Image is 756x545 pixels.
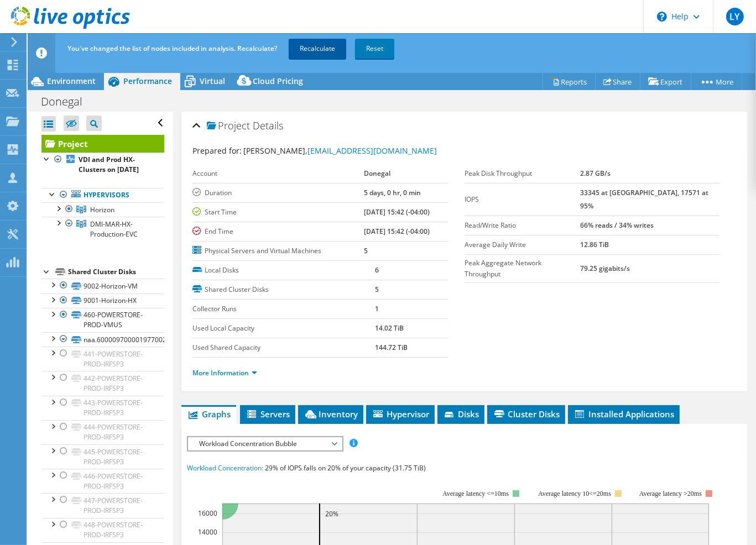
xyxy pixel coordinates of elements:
span: 29% of IOPS falls on 20% of your capacity (31.75 TiB) [265,463,426,473]
b: 33345 at [GEOGRAPHIC_DATA], 17571 at 95% [580,188,708,211]
label: Physical Servers and Virtual Machines [192,245,364,256]
label: Collector Runs [192,303,375,315]
a: 448-POWERSTORE-PROD-IRFSP3 [41,518,164,542]
span: LY [726,8,744,25]
span: Cluster Disks [493,408,560,420]
a: 444-POWERSTORE-PROD-IRFSP3 [41,420,164,444]
span: Hypervisor [372,408,429,420]
b: 2.87 GB/s [580,169,611,178]
span: Servers [246,408,290,420]
span: You've changed the list of nodes included in analysis. Recalculate? [67,44,277,53]
span: Workload Concentration Bubble [194,437,336,450]
span: Inventory [304,408,358,420]
a: 442-POWERSTORE-PROD-IRFSP3 [41,371,164,395]
span: Disks [443,408,479,420]
span: Details [253,119,283,132]
b: 144.72 TiB [375,343,408,352]
a: 445-POWERSTORE-PROD-IRFSP3 [41,444,164,469]
label: Duration [192,187,364,198]
label: Peak Disk Throughput [465,168,580,179]
span: Performance [123,76,172,86]
a: Hypervisors [41,188,164,202]
label: Start Time [192,207,364,218]
a: VDI and Prod HX-Clusters on [DATE] [41,153,164,177]
label: Account [192,168,364,179]
span: Workload Concentration: [187,463,263,473]
b: VDI and Prod HX-Clusters on [DATE] [79,155,139,174]
label: Prepared for: [192,145,242,156]
a: More Information [192,368,257,378]
span: Installed Applications [573,408,674,420]
label: Used Local Capacity [192,323,375,334]
b: 5 days, 0 hr, 0 min [364,188,421,197]
span: [PERSON_NAME], [243,145,437,156]
a: 9001-Horizon-HX [41,294,164,308]
a: 441-POWERSTORE-PROD-IRFSP3 [41,347,164,371]
b: Donegal [364,169,390,178]
label: End Time [192,226,364,237]
text: 16000 [198,509,217,518]
a: Export [640,73,691,90]
tspan: Average latency <=10ms [442,490,509,497]
b: 12.86 TiB [580,240,609,249]
b: 14.02 TiB [375,323,404,333]
label: Shared Cluster Disks [192,284,375,295]
text: 14000 [198,527,217,537]
a: [EMAIL_ADDRESS][DOMAIN_NAME] [307,145,437,156]
b: 1 [375,304,379,313]
span: Project [207,120,250,132]
a: 443-POWERSTORE-PROD-IRFSP3 [41,396,164,420]
a: 9002-Horizon-VM [41,279,164,293]
b: [DATE] 15:42 (-04:00) [364,227,430,236]
b: 5 [364,246,368,255]
a: Reset [355,39,394,59]
a: 447-POWERSTORE-PROD-IRFSP3 [41,493,164,517]
a: naa.60000970000197700205533030303031 [41,332,164,347]
span: Graphs [187,408,231,420]
svg: \n [657,12,667,22]
label: Peak Aggregate Network Throughput [465,258,580,280]
a: DMI-MAR-HX-Production-EVC [41,217,164,241]
tspan: Average latency 10<=20ms [538,490,611,497]
b: 6 [375,265,379,275]
b: 5 [375,285,379,294]
span: Environment [47,76,96,86]
a: Share [595,73,640,90]
a: Recalculate [289,39,346,59]
label: Local Disks [192,265,375,276]
label: Used Shared Capacity [192,342,375,353]
a: More [691,73,742,90]
span: Cloud Pricing [253,76,303,86]
a: Horizon [41,202,164,217]
h1: Donegal [36,96,100,108]
a: Project [41,135,164,153]
span: DMI-MAR-HX-Production-EVC [90,219,138,239]
b: 66% reads / 34% writes [580,221,654,230]
a: 446-POWERSTORE-PROD-IRFSP3 [41,469,164,493]
text: Average latency >20ms [639,490,702,497]
b: [DATE] 15:42 (-04:00) [364,207,430,217]
label: IOPS [465,194,580,205]
div: Shared Cluster Disks [68,265,164,279]
label: Average Daily Write [465,239,580,250]
text: 20% [325,509,338,518]
b: 79.25 gigabits/s [580,264,630,273]
span: Horizon [90,205,114,214]
span: Virtual [200,76,225,86]
a: 460-POWERSTORE-PROD-VMUS [41,308,164,332]
label: Read/Write Ratio [465,220,580,231]
a: Reports [543,73,596,90]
